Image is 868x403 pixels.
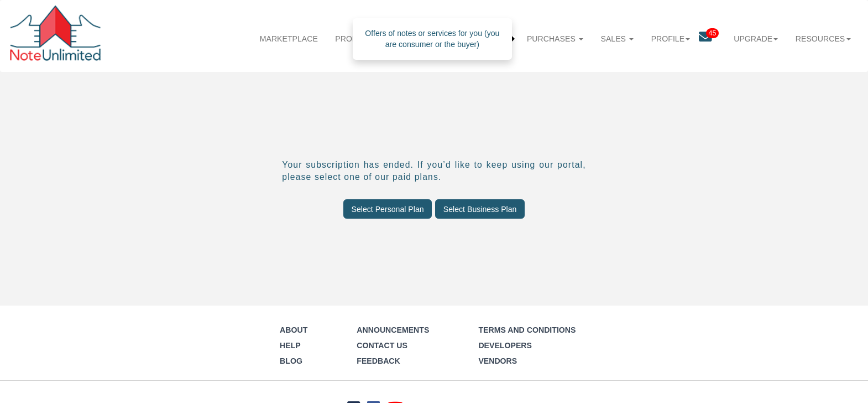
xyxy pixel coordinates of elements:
a: 45 [699,24,725,54]
a: Contact Us [357,341,407,350]
a: Properties [327,24,394,53]
a: Sales [592,24,642,53]
input: Select Business Plan [435,199,525,219]
a: Marketplace [251,24,327,53]
div: Your subscription has ended. If you’d like to keep using our portal, please select one of our pai... [282,159,586,184]
a: Terms and Conditions [478,325,576,334]
div: Offers of notes or services for you (you are consumer or the buyer) [353,18,511,60]
a: Announcements [357,325,429,334]
a: Developers [478,341,532,350]
a: Vendors [478,356,517,365]
a: Help [280,341,301,350]
span: 45 [706,28,719,38]
input: Select Personal Plan [343,199,432,219]
a: Profile [642,24,699,53]
a: Blog [280,356,302,365]
a: Purchases [518,24,592,53]
a: Upgrade [725,24,787,53]
a: Feedback [357,356,400,365]
a: Resources [787,24,859,53]
a: About [280,325,307,334]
